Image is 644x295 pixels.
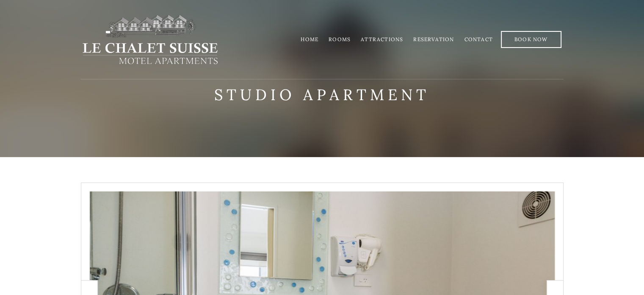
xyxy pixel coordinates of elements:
a: Book Now [501,31,561,48]
img: lechaletsuisse [81,14,219,65]
a: Contact [464,36,492,42]
a: Reservation [413,36,454,42]
a: Rooms [329,36,351,42]
a: Attractions [361,36,403,42]
a: Home [301,36,318,42]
